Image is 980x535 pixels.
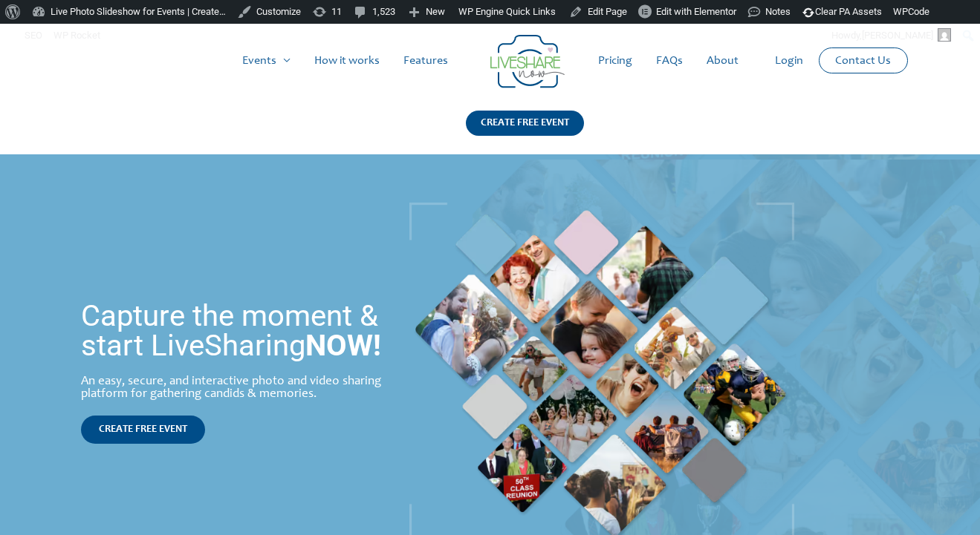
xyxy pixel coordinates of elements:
img: LiveShare logo - Capture & Share Event Memories [490,35,565,88]
a: Pricing [586,37,644,85]
a: Events [230,37,302,85]
a: Login [763,37,815,85]
a: FAQs [644,37,695,85]
div: An easy, secure, and interactive photo and video sharing platform for gathering candids & memories. [81,375,389,401]
span: Edit with Elementor [656,6,736,17]
a: WP Rocket [48,24,106,47]
a: CREATE FREE EVENT [81,416,205,444]
span: CREATE FREE EVENT [99,424,187,435]
div: CREATE FREE EVENT [466,111,584,136]
a: Contact Us [823,48,903,73]
a: CREATE FREE EVENT [466,111,584,154]
nav: Site Navigation [26,37,954,85]
a: How it works [302,37,392,85]
strong: NOW! [305,328,381,363]
span: SEO [25,30,42,41]
h1: Capture the moment & start LiveSharing [81,301,389,361]
a: Howdy, [826,24,957,47]
a: Features [392,37,460,85]
a: About [695,37,750,85]
span: [PERSON_NAME] [862,30,933,41]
